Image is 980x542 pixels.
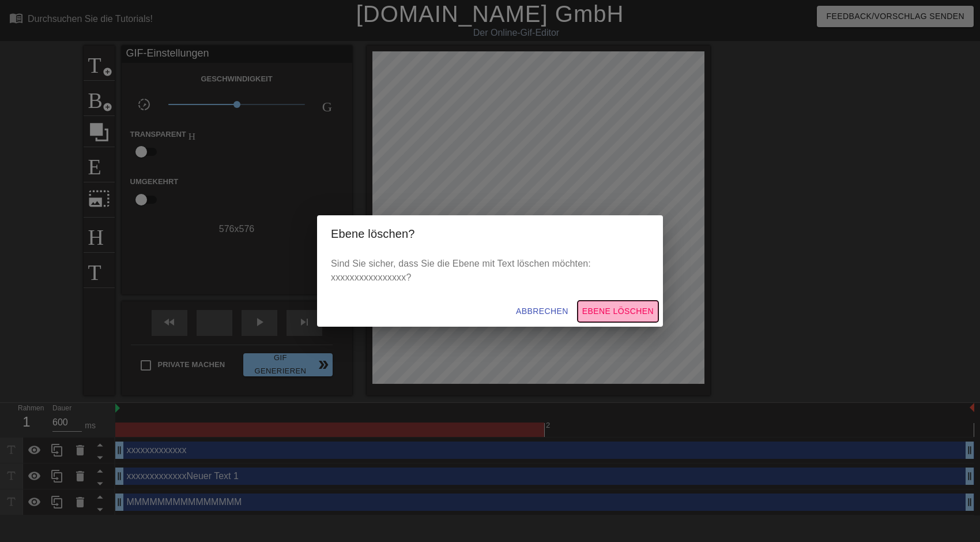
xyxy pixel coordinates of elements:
button: Ebene löschen [578,301,658,322]
button: Abbrechen [511,301,573,322]
span: Abbrechen [516,304,568,319]
h2: Ebene löschen? [331,225,649,243]
p: Sind Sie sicher, dass Sie die Ebene mit Text löschen möchten: xxxxxxxxxxxxxxxx? [331,257,649,285]
span: Ebene löschen [582,304,654,319]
